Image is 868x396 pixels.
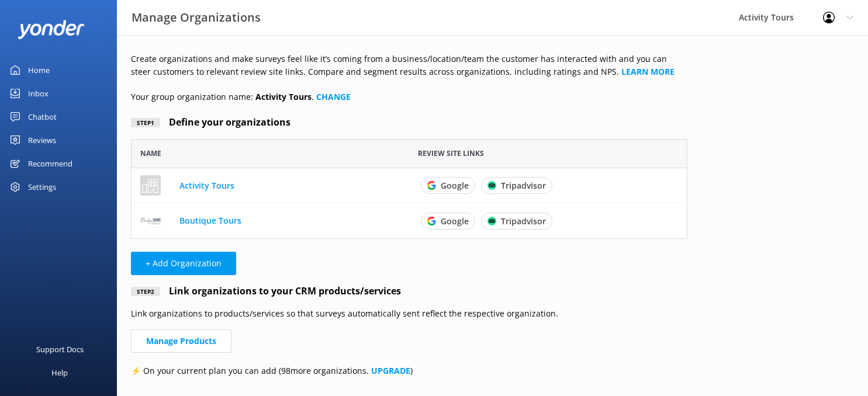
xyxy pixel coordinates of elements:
a: Manage Products [131,329,231,353]
a: Boutique Tours [179,215,241,226]
p: Link organizations to products/services so that surveys automatically sent reflect the respective... [131,307,687,320]
p: Google [441,215,469,226]
div: Recommend [28,152,72,175]
p: Your group organization name: . [131,91,687,103]
img: yonder-white-logo.png [18,20,85,39]
div: Reviews [28,128,56,152]
a: Activity Tours [179,179,234,190]
div: Support Docs [36,338,84,361]
button: Activity Tours [179,181,234,189]
a: UPGRADE [371,365,410,376]
p: Tripadvisor [501,215,546,226]
div: Home [28,58,50,82]
div: Step 1 [131,118,160,127]
b: Activity Tours [255,91,312,102]
a: CHANGE [316,91,351,102]
div: Inbox [28,82,49,105]
span: Review site links [418,148,484,159]
button: + Add Organization [131,252,236,275]
div: grid [131,168,687,238]
button: Boutique Tours [179,217,241,225]
div: Chatbot [28,105,57,128]
div: Settings [28,175,56,199]
div: Step 2 [131,287,160,296]
div: row [131,168,687,203]
span: Name [140,148,161,159]
p: ⚡ On your current plan you can add ( 98 more organizations. ) [131,364,687,377]
div: Help [51,361,68,384]
img: 841-1757643104.png [140,210,161,231]
a: LEARN MORE [621,66,675,77]
h4: Link organizations to your CRM products/services [160,284,401,299]
p: Google [441,180,469,191]
div: row [131,203,687,238]
h3: Manage Organizations [132,8,261,27]
p: Tripadvisor [501,180,546,191]
h4: Define your organizations [160,115,291,130]
p: Create organizations and make surveys feel like it’s coming from a business/location/team the cus... [131,53,687,79]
